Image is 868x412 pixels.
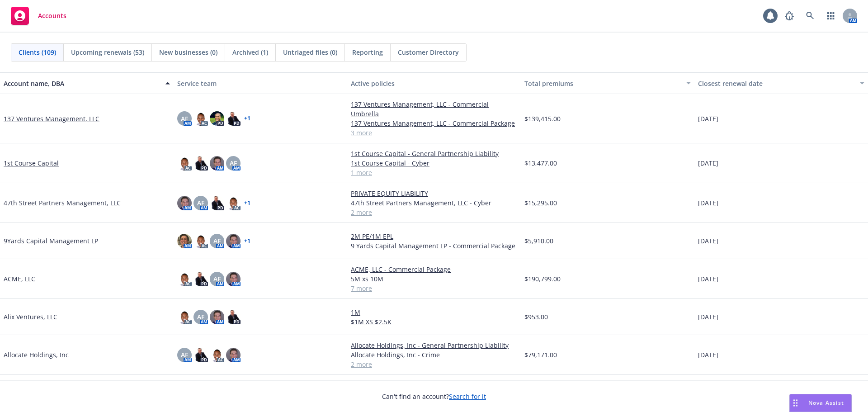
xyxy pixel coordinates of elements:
[694,72,868,94] button: Closest renewal date
[351,350,517,360] a: Allocate Holdings, Inc - Crime
[193,234,208,248] img: photo
[698,198,718,208] span: [DATE]
[210,111,224,126] img: photo
[230,158,237,168] span: AF
[808,399,844,407] span: Nova Assist
[210,310,224,324] img: photo
[351,128,517,137] a: 3 more
[283,47,337,57] span: Untriaged files (0)
[193,272,208,286] img: photo
[177,156,192,170] img: photo
[4,274,35,284] a: ACME, LLC
[351,208,517,217] a: 2 more
[226,348,241,362] img: photo
[801,7,819,25] a: Search
[698,236,718,246] span: [DATE]
[351,118,517,128] a: 137 Ventures Management, LLC - Commercial Package
[524,312,548,322] span: $953.00
[698,158,718,168] span: [DATE]
[244,116,250,121] a: + 1
[780,7,798,25] a: Report a Bug
[351,168,517,177] a: 1 more
[698,312,718,322] span: [DATE]
[177,310,192,324] img: photo
[193,348,208,362] img: photo
[698,274,718,284] span: [DATE]
[524,274,561,284] span: $190,799.00
[232,47,268,57] span: Archived (1)
[177,196,192,210] img: photo
[524,79,681,88] div: Total premiums
[226,310,241,324] img: photo
[351,241,517,251] a: 9 Yards Capital Management LP - Commercial Package
[789,394,852,412] button: Nova Assist
[698,350,718,360] span: [DATE]
[524,198,557,208] span: $15,295.00
[213,274,221,284] span: AF
[524,114,561,123] span: $139,415.00
[177,79,344,88] div: Service team
[698,79,854,88] div: Closest renewal date
[790,394,801,412] div: Drag to move
[193,111,208,126] img: photo
[351,284,517,293] a: 7 more
[351,360,517,369] a: 2 more
[4,114,99,123] a: 137 Ventures Management, LLC
[351,308,517,317] a: 1M
[524,350,557,360] span: $79,171.00
[382,392,486,401] span: Can't find an account?
[244,238,250,244] a: + 1
[4,79,160,88] div: Account name, DBA
[698,114,718,123] span: [DATE]
[19,47,56,57] span: Clients (109)
[351,79,517,88] div: Active policies
[226,234,241,248] img: photo
[4,198,121,208] a: 47th Street Partners Management, LLC
[351,274,517,284] a: 5M xs 10M
[351,99,517,118] a: 137 Ventures Management, LLC - Commercial Umbrella
[352,47,383,57] span: Reporting
[159,47,217,57] span: New businesses (0)
[177,234,192,248] img: photo
[449,392,486,401] a: Search for it
[181,350,188,360] span: AF
[213,236,221,246] span: AF
[351,265,517,274] a: ACME, LLC - Commercial Package
[822,7,840,25] a: Switch app
[210,196,224,210] img: photo
[351,198,517,208] a: 47th Street Partners Management, LLC - Cyber
[7,3,70,28] a: Accounts
[351,158,517,168] a: 1st Course Capital - Cyber
[181,114,188,123] span: AF
[193,156,208,170] img: photo
[4,312,57,322] a: Alix Ventures, LLC
[226,111,241,126] img: photo
[226,272,241,286] img: photo
[244,200,250,206] a: + 1
[4,350,69,360] a: Allocate Holdings, Inc
[177,272,192,286] img: photo
[524,236,553,246] span: $5,910.00
[174,72,347,94] button: Service team
[351,232,517,241] a: 2M PE/1M EPL
[210,348,224,362] img: photo
[347,72,521,94] button: Active policies
[38,12,66,19] span: Accounts
[351,341,517,350] a: Allocate Holdings, Inc - General Partnership Liability
[226,196,241,210] img: photo
[197,312,204,322] span: AF
[210,156,224,170] img: photo
[71,47,144,57] span: Upcoming renewals (53)
[4,158,59,168] a: 1st Course Capital
[521,72,694,94] button: Total premiums
[197,198,204,208] span: AF
[351,189,517,198] a: PRIVATE EQUITY LIABILITY
[351,317,517,327] a: $1M XS $2.5K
